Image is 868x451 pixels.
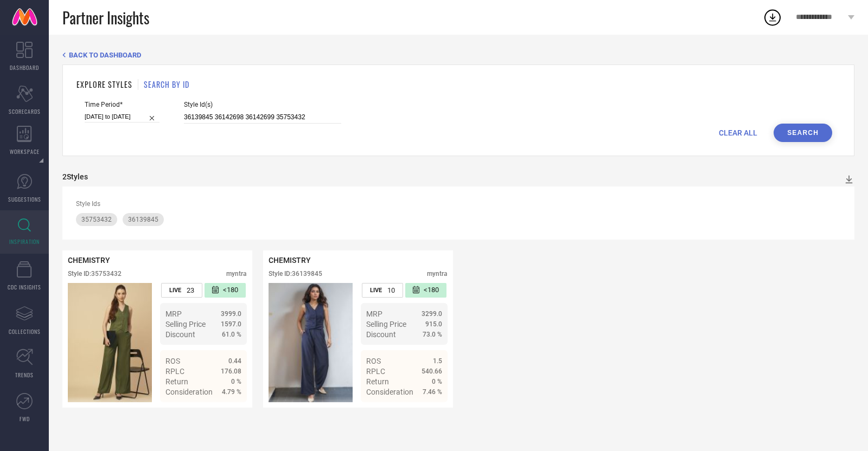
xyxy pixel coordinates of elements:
div: Style ID: 35753432 [68,270,122,278]
div: 2 Styles [62,172,88,181]
span: 1597.0 [221,320,241,328]
button: Search [774,124,832,142]
span: RPLC [165,367,184,376]
span: Consideration [366,388,413,396]
span: Details [418,407,442,416]
img: Style preview image [269,283,353,402]
span: <180 [424,286,439,295]
div: myntra [226,270,247,278]
span: 35753432 [81,216,112,223]
div: Number of days since the style was first listed on the platform [205,283,246,298]
span: ROS [366,357,381,365]
div: Click to view image [68,283,152,402]
span: 540.66 [422,368,442,375]
span: 4.79 % [222,388,241,396]
span: 1.5 [433,357,442,365]
span: Selling Price [366,320,406,328]
span: LIVE [169,287,181,294]
a: Details [407,407,442,416]
span: LIVE [370,287,382,294]
div: Number of days since the style was first listed on the platform [405,283,447,298]
span: 61.0 % [222,331,241,338]
span: 36139845 [128,216,158,223]
span: Style Id(s) [184,101,341,108]
span: Return [165,377,188,386]
span: BACK TO DASHBOARD [69,51,141,59]
span: 7.46 % [423,388,442,396]
span: 915.0 [425,320,442,328]
span: SUGGESTIONS [8,195,41,203]
div: Click to view image [269,283,353,402]
div: Style ID: 36139845 [269,270,322,278]
h1: EXPLORE STYLES [76,79,132,90]
input: Select time period [85,111,159,123]
span: Partner Insights [62,7,149,29]
span: DASHBOARD [10,63,39,72]
span: 0.44 [228,357,241,365]
div: Number of days the style has been live on the platform [161,283,203,298]
span: Return [366,377,389,386]
span: Details [217,407,241,416]
h1: SEARCH BY ID [144,79,189,90]
span: 10 [387,286,395,294]
div: Style Ids [76,200,841,208]
span: 23 [187,286,194,294]
span: SCORECARDS [9,107,41,115]
span: 0 % [432,378,442,385]
div: myntra [427,270,448,278]
span: 176.08 [221,368,241,375]
span: CHEMISTRY [269,256,311,265]
div: Open download list [763,8,782,27]
span: Discount [366,330,396,339]
span: WORKSPACE [10,147,40,156]
span: ROS [165,357,180,365]
span: 0 % [231,378,241,385]
span: Selling Price [165,320,206,328]
span: CDC INSIGHTS [8,283,41,291]
div: Number of days the style has been live on the platform [362,283,404,298]
span: CHEMISTRY [68,256,110,265]
div: Back TO Dashboard [62,51,854,59]
img: Style preview image [68,283,152,402]
span: 3999.0 [221,310,241,318]
span: MRP [165,310,182,318]
span: 73.0 % [423,331,442,338]
span: RPLC [366,367,385,376]
span: FWD [20,415,30,423]
a: Details [206,407,241,416]
span: COLLECTIONS [9,327,41,336]
span: MRP [366,310,382,318]
span: INSPIRATION [9,237,40,246]
span: CLEAR ALL [719,128,757,137]
span: Discount [165,330,195,339]
span: Consideration [165,388,213,396]
span: <180 [223,286,238,295]
span: 3299.0 [422,310,442,318]
input: Enter comma separated style ids e.g. 12345, 67890 [184,111,341,124]
span: TRENDS [15,371,34,379]
span: Time Period* [85,101,159,108]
